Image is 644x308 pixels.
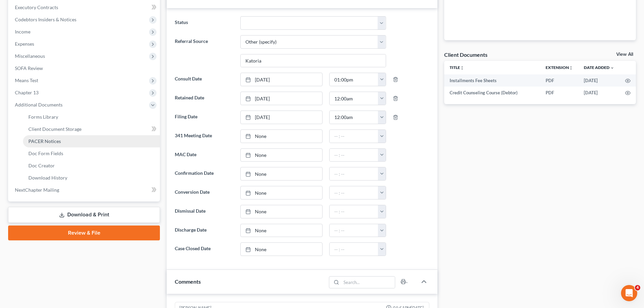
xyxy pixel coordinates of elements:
[241,186,322,199] a: None
[171,148,237,162] label: MAC Date
[15,102,63,108] span: Additional Documents
[28,138,61,144] span: PACER Notices
[171,186,237,199] label: Conversion Date
[330,186,378,199] input: -- : --
[28,126,81,132] span: Client Document Storage
[15,53,45,59] span: Miscellaneous
[171,224,237,237] label: Discharge Date
[569,66,573,70] i: unfold_more
[330,111,378,124] input: -- : --
[330,92,378,105] input: -- : --
[341,277,395,288] input: Search...
[241,243,322,256] a: None
[15,65,43,71] span: SOFA Review
[171,205,237,218] label: Dismissal Date
[171,167,237,181] label: Confirmation Date
[23,172,160,184] a: Download History
[540,87,578,99] td: PDF
[330,130,378,143] input: -- : --
[616,52,633,57] a: View All
[171,35,237,68] label: Referral Source
[444,51,487,58] div: Client Documents
[330,167,378,180] input: -- : --
[171,73,237,86] label: Consult Date
[15,77,38,83] span: Means Test
[584,65,614,70] a: Date Added expand_more
[330,224,378,237] input: -- : --
[171,111,237,124] label: Filing Date
[15,90,39,95] span: Chapter 13
[171,16,237,30] label: Status
[9,184,160,196] a: NextChapter Mailing
[635,285,640,290] span: 4
[241,167,322,180] a: None
[28,175,67,181] span: Download History
[15,41,34,47] span: Expenses
[15,29,30,34] span: Income
[23,135,160,147] a: PACER Notices
[171,92,237,105] label: Retained Date
[241,92,322,105] a: [DATE]
[621,285,637,301] iframe: Intercom live chat
[175,278,201,285] span: Comments
[241,54,386,67] input: Other Referral Source
[241,73,322,86] a: [DATE]
[28,114,58,120] span: Forms Library
[15,4,58,10] span: Executory Contracts
[171,242,237,256] label: Case Closed Date
[450,65,464,70] a: Titleunfold_more
[444,87,540,99] td: Credit Counseling Course (Debtor)
[15,187,59,193] span: NextChapter Mailing
[330,73,378,86] input: -- : --
[444,74,540,87] td: Installments Fee Sheets
[15,17,76,22] span: Codebtors Insiders & Notices
[610,66,614,70] i: expand_more
[540,74,578,87] td: PDF
[578,87,620,99] td: [DATE]
[23,147,160,160] a: Doc Form Fields
[330,149,378,162] input: -- : --
[28,163,55,168] span: Doc Creator
[171,129,237,143] label: 341 Meeting Date
[241,111,322,124] a: [DATE]
[578,74,620,87] td: [DATE]
[9,1,160,14] a: Executory Contracts
[460,66,464,70] i: unfold_more
[241,130,322,143] a: None
[241,205,322,218] a: None
[9,62,160,74] a: SOFA Review
[330,205,378,218] input: -- : --
[8,207,160,223] a: Download & Print
[330,243,378,256] input: -- : --
[23,123,160,135] a: Client Document Storage
[8,226,160,240] a: Review & File
[241,224,322,237] a: None
[23,111,160,123] a: Forms Library
[23,160,160,172] a: Doc Creator
[241,149,322,162] a: None
[546,65,573,70] a: Extensionunfold_more
[28,150,63,156] span: Doc Form Fields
